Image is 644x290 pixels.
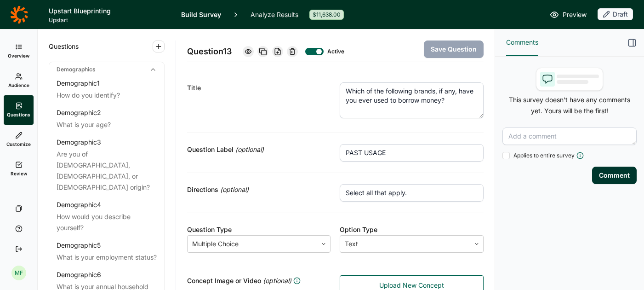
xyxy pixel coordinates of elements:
[287,46,298,57] div: Delete
[235,144,264,155] span: (optional)
[187,82,331,93] div: Title
[592,167,637,184] button: Comment
[57,270,101,279] div: Demographic 6
[57,241,101,250] div: Demographic 5
[49,41,79,52] span: Questions
[424,41,484,58] button: Save Question
[513,152,575,159] span: Applies to entire survey
[550,9,587,20] a: Preview
[263,275,291,286] span: (optional)
[8,82,29,88] span: Audience
[187,184,331,195] div: Directions
[506,37,538,48] span: Comments
[49,6,170,17] h1: Upstart Blueprinting
[506,29,538,56] button: Comments
[327,48,342,55] div: Active
[6,141,31,147] span: Customize
[57,149,157,193] div: Are you of [DEMOGRAPHIC_DATA], [DEMOGRAPHIC_DATA], or [DEMOGRAPHIC_DATA] origin?
[11,266,26,280] div: MF
[598,8,633,20] div: Draft
[57,79,100,88] div: Demographic 1
[49,17,170,24] span: Upstart
[187,144,331,155] div: Question Label
[340,82,484,118] textarea: Which of the following brands, if any, have you ever used to borrow money?
[4,154,34,184] a: Review
[57,252,157,263] div: What is your employment status?
[187,275,331,286] div: Concept Image or Video
[57,119,157,130] div: What is your age?
[309,10,344,20] div: $11,638.00
[187,45,232,58] span: Question 13
[340,224,484,235] div: Option Type
[4,95,34,125] a: Questions
[57,138,101,147] div: Demographic 3
[57,200,101,209] div: Demographic 4
[563,9,587,20] span: Preview
[598,8,633,21] button: Draft
[4,36,34,66] a: Overview
[4,66,34,95] a: Audience
[502,94,637,116] p: This survey doesn't have any comments yet. Yours will be the first!
[379,281,444,290] span: Upload New Concept
[220,184,249,195] span: (optional)
[57,108,101,117] div: Demographic 2
[4,125,34,154] a: Customize
[8,52,29,59] span: Overview
[57,211,157,233] div: How would you describe yourself?
[49,62,164,77] div: Demographics
[7,111,30,118] span: Questions
[11,170,27,177] span: Review
[187,224,331,235] div: Question Type
[57,90,157,101] div: How do you identify?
